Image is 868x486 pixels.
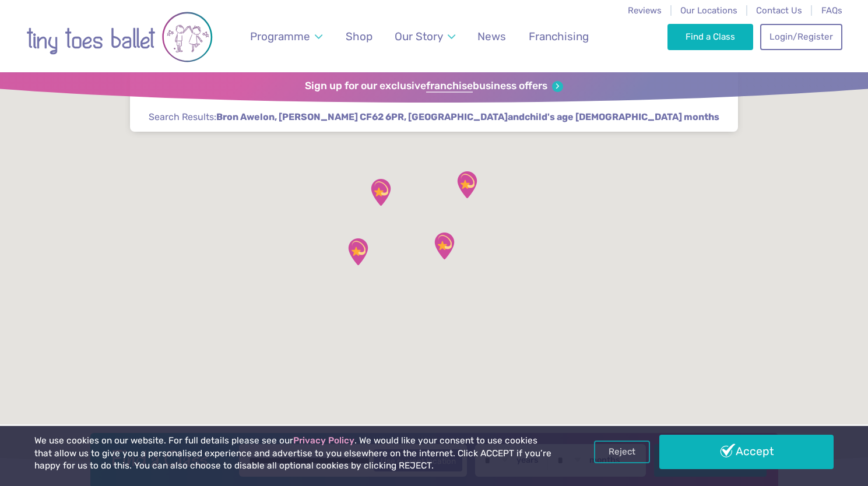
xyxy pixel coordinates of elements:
span: Programme [250,30,310,43]
a: Reject [594,441,650,463]
strong: and [216,111,719,122]
a: Privacy Policy [293,435,354,446]
a: Programme [244,23,328,50]
a: Reviews [628,5,662,16]
a: Shop [340,23,378,50]
a: Find a Class [667,24,753,50]
span: Franchising [529,30,589,43]
span: News [477,30,506,43]
a: Our Locations [680,5,737,16]
a: Contact Us [756,5,802,16]
a: FAQs [821,5,842,16]
a: News [472,23,512,50]
div: Ystradowen Village Hall [361,173,400,212]
span: child's age [DEMOGRAPHIC_DATA] months [525,111,719,124]
strong: franchise [426,80,473,93]
a: Sign up for our exclusivefranchisebusiness offers [305,80,563,93]
div: Our Lady & St Illtyd's Church Hall [339,233,377,271]
p: We use cookies on our website. For full details please see our . We would like your consent to us... [34,435,554,473]
span: Shop [346,30,372,43]
span: Bron Awelon, [PERSON_NAME] CF62 6PR, [GEOGRAPHIC_DATA] [216,111,508,124]
a: Franchising [523,23,594,50]
img: tiny toes ballet [26,8,213,66]
div: Llandaff North and Gabalfa Hub [448,165,486,204]
a: Accept [659,435,834,469]
a: Our Story [389,23,461,50]
a: Login/Register [760,24,842,50]
div: Cemetery Approach Community Centre [425,227,463,265]
span: Our Story [395,30,443,43]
